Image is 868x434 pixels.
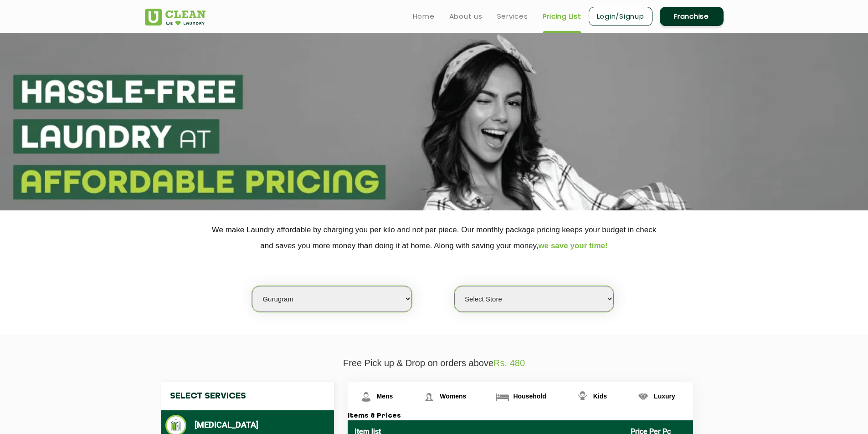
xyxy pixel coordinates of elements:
img: Kids [575,389,591,405]
img: Luxury [635,389,651,405]
img: Mens [358,389,374,405]
h3: Items & Prices [348,412,693,420]
a: Home [413,11,435,22]
span: Mens [377,393,393,400]
img: Womens [421,389,437,405]
span: Kids [593,393,607,400]
span: Luxury [654,393,675,400]
img: UClean Laundry and Dry Cleaning [145,9,205,26]
span: Household [513,393,546,400]
a: Services [497,11,528,22]
a: Pricing List [543,11,581,22]
a: About us [449,11,483,22]
p: We make Laundry affordable by charging you per kilo and not per piece. Our monthly package pricin... [145,222,724,254]
p: Free Pick up & Drop on orders above [145,358,724,368]
h4: Select Services [161,382,334,410]
img: Household [494,389,510,405]
span: we save your time! [539,241,608,250]
span: Womens [440,393,466,400]
a: Login/Signup [589,7,652,26]
span: Rs. 480 [493,358,525,368]
a: Franchise [660,7,724,26]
